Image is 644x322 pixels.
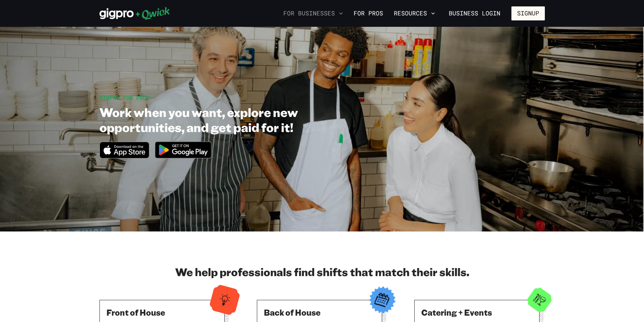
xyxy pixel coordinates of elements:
[99,94,150,101] span: GIGPRO FOR PROS
[351,8,386,19] a: For Pros
[99,105,367,135] h1: Work when you want, explore new opportunities, and get paid for it!
[391,8,438,19] button: Resources
[281,8,346,19] button: For Businesses
[511,6,545,20] button: Signup
[151,137,216,163] img: Get it on Google Play
[443,6,506,20] a: Business Login
[99,265,545,278] h2: We help professionals find shifts that match their skills.
[99,153,150,160] a: Download on the App Store
[106,307,218,318] h3: Front of House
[421,307,532,318] h3: Catering + Events
[264,307,375,318] h3: Back of House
